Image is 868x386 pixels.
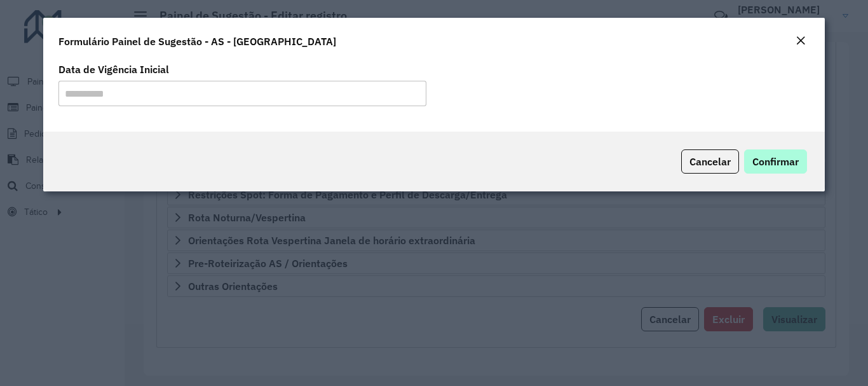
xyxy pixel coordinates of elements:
[58,34,336,49] h4: Formulário Painel de Sugestão - AS - [GEOGRAPHIC_DATA]
[744,149,807,174] button: Confirmar
[792,33,810,50] button: Close
[752,155,799,168] span: Confirmar
[58,62,169,77] label: Data de Vigência Inicial
[796,36,806,46] em: Fechar
[689,155,731,168] span: Cancelar
[681,149,739,174] button: Cancelar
